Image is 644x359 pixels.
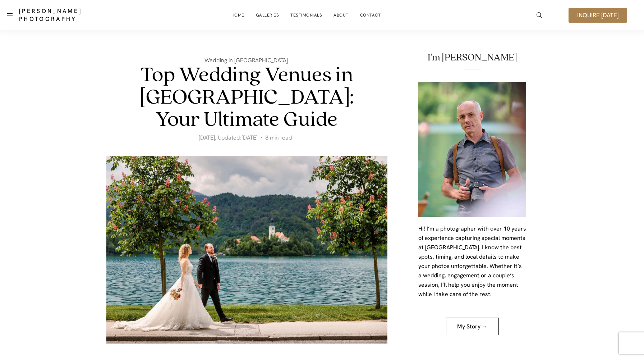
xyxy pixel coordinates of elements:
a: Home [231,8,244,22]
a: My Story → [446,318,499,335]
p: Hi! I’m a photographer with over 10 years of experience capturing special moments at [GEOGRAPHIC_... [418,224,526,299]
h1: Top Wedding Venues in [GEOGRAPHIC_DATA]: Your Ultimate Guide [135,64,359,131]
a: Galleries [256,8,279,22]
span: My Story → [457,323,488,330]
a: Contact [360,8,381,22]
time: [DATE] [199,134,215,141]
img: Top Wedding Venues in Slovenia: Your Ultimate Guide [106,156,387,344]
span: Inquire [DATE] [577,12,618,18]
time: [DATE] [241,134,258,141]
h2: I'm [PERSON_NAME] [418,53,526,63]
a: Testimonials [290,8,322,22]
a: About [333,8,349,22]
span: 8 min read [265,134,292,141]
a: Wedding in [GEOGRAPHIC_DATA] [204,56,289,64]
a: Inquire [DATE] [569,8,627,23]
a: [PERSON_NAME] Photography [19,7,127,23]
span: , Updated: [199,134,262,141]
a: icon-magnifying-glass34 [533,9,546,22]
